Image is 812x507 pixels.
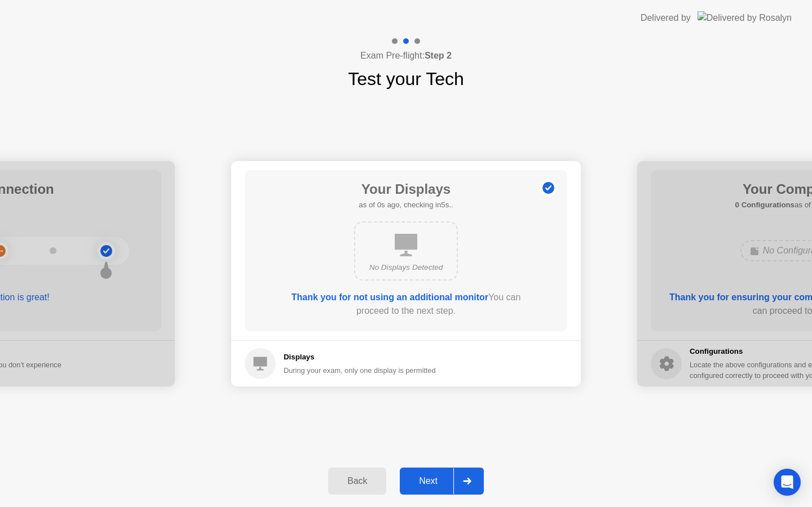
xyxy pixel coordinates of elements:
[774,469,801,496] div: Open Intercom Messenger
[400,468,484,495] button: Next
[284,352,436,363] h5: Displays
[360,49,452,63] h4: Exam Pre-flight:
[364,262,448,273] div: No Displays Detected
[284,365,436,376] div: During your exam, only one display is permitted
[328,468,386,495] button: Back
[698,11,792,24] img: Delivered by Rosalyn
[641,11,691,25] div: Delivered by
[277,291,535,318] div: You can proceed to the next step.
[332,476,383,486] div: Back
[359,199,453,211] h5: as of 0s ago, checking in5s..
[403,476,453,486] div: Next
[348,65,464,92] h1: Test your Tech
[425,51,452,60] b: Step 2
[359,179,453,199] h1: Your Displays
[292,292,488,302] b: Thank you for not using an additional monitor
